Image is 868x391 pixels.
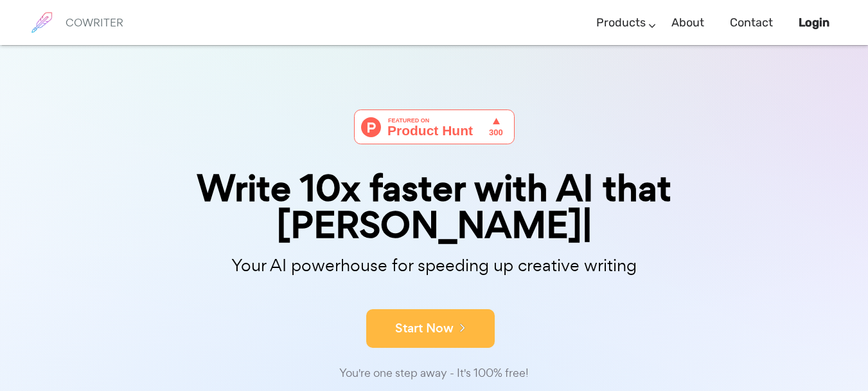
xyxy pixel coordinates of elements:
button: Start Now [366,309,495,348]
div: You're one step away - It's 100% free! [113,364,756,383]
p: Your AI powerhouse for speeding up creative writing [113,252,756,280]
a: Contact [730,4,773,42]
b: Login [799,15,829,30]
a: Products [596,4,646,42]
img: brand logo [26,6,58,39]
img: Cowriter - Your AI buddy for speeding up creative writing | Product Hunt [354,110,515,144]
h6: COWRITER [66,17,123,28]
a: Login [799,4,829,42]
div: Write 10x faster with AI that [PERSON_NAME] [113,170,756,243]
a: About [671,4,704,42]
